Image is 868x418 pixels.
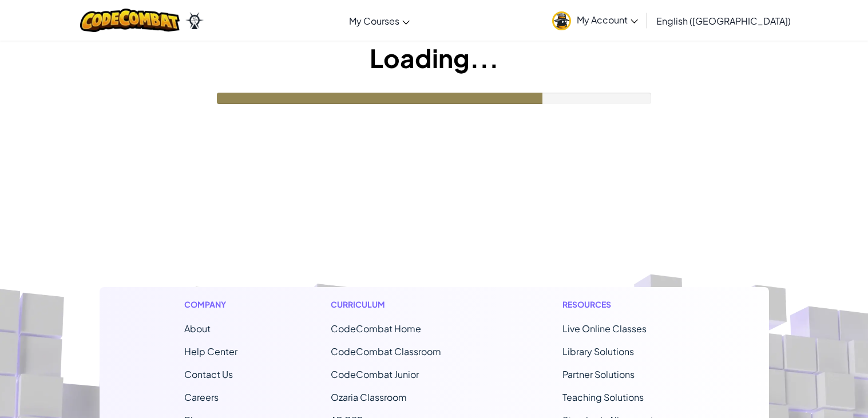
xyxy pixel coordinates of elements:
[562,368,635,380] a: Partner Solutions
[184,391,219,403] a: Careers
[552,11,571,30] img: avatar
[562,323,647,335] a: Live Online Classes
[331,368,419,380] a: CodeCombat Junior
[562,345,634,357] a: Library Solutions
[184,345,237,357] a: Help Center
[185,12,204,29] img: Ozaria
[184,298,237,310] h1: Company
[184,368,233,380] span: Contact Us
[656,15,791,27] span: English ([GEOGRAPHIC_DATA])
[546,2,644,38] a: My Account
[331,298,469,310] h1: Curriculum
[331,323,421,335] span: CodeCombat Home
[184,323,211,335] a: About
[343,5,415,36] a: My Courses
[349,15,399,27] span: My Courses
[562,391,644,403] a: Teaching Solutions
[651,5,796,36] a: English ([GEOGRAPHIC_DATA])
[562,298,684,310] h1: Resources
[331,391,407,403] a: Ozaria Classroom
[80,9,180,32] img: CodeCombat logo
[331,345,441,357] a: CodeCombat Classroom
[577,14,638,26] span: My Account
